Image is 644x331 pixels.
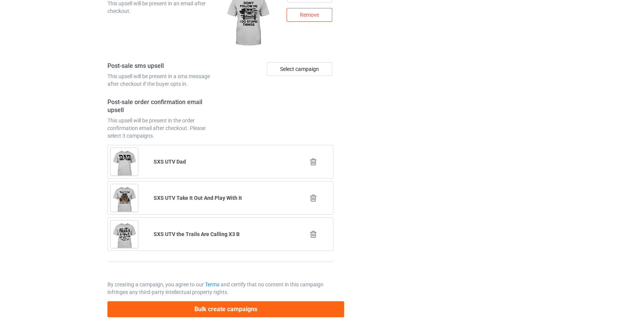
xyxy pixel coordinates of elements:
div: This upsell will be present in a sms message after checkout if the buyer opts in. [107,72,218,88]
h4: Post-sale order confirmation email upsell [107,98,218,114]
b: SXS UTV Dad [154,159,186,165]
b: SXS UTV the Trails Are Calling X3 B [154,231,240,237]
a: Terms [205,281,219,288]
button: Bulk create campaigns [107,301,344,317]
div: Remove [287,8,332,22]
p: By creating a campaign, you agree to our and certify that no content in this campaign infringes a... [107,281,334,296]
div: This upsell will be present in the order confirmation email after checkout. Please select 3 campa... [107,117,218,140]
div: Select campaign [267,62,332,76]
h4: Post-sale sms upsell [107,62,218,70]
b: SXS UTV Take It Out And Play With It [154,195,242,201]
